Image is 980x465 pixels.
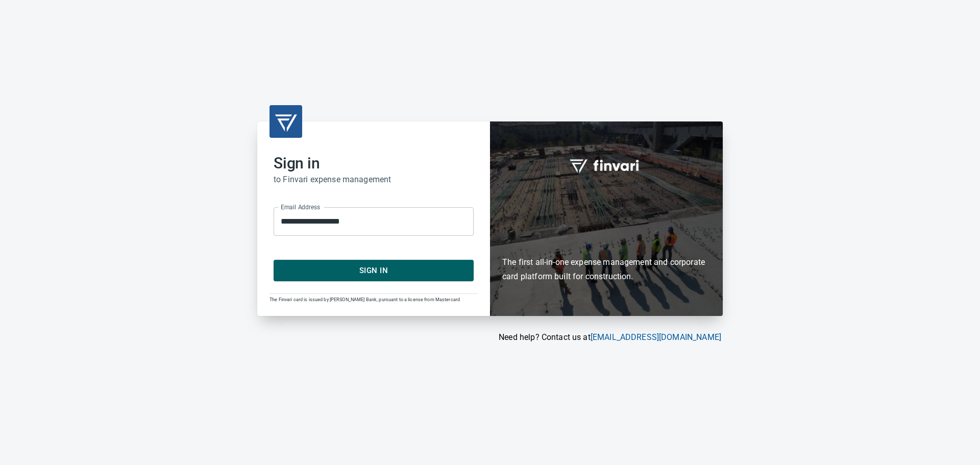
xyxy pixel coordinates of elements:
h6: to Finvari expense management [274,173,474,187]
img: fullword_logo_white.png [568,154,645,177]
h2: Sign in [274,154,474,173]
span: The Finvari card is issued by [PERSON_NAME] Bank, pursuant to a license from Mastercard [269,297,460,302]
p: Need help? Contact us at [257,331,721,344]
div: Finvari [490,121,723,316]
h6: The first all-in-one expense management and corporate card platform built for construction. [502,197,710,284]
img: transparent_logo.png [274,109,298,134]
button: Sign In [274,260,474,281]
a: [EMAIL_ADDRESS][DOMAIN_NAME] [591,332,721,342]
span: Sign In [285,264,462,277]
